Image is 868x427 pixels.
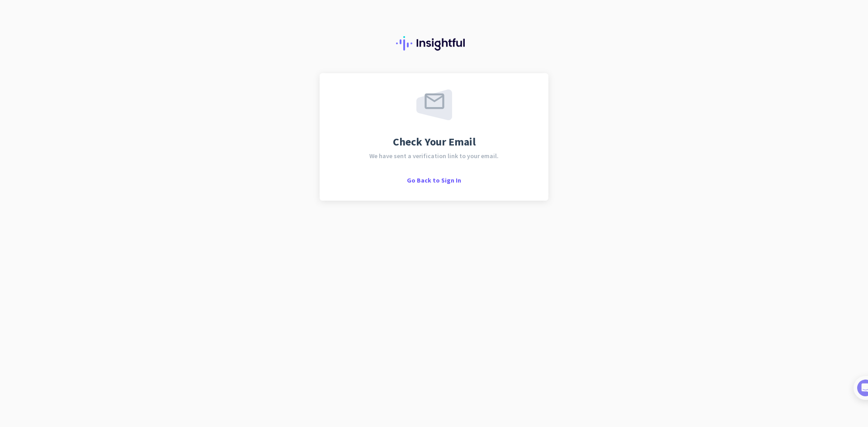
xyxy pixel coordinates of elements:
span: Check Your Email [393,136,476,147]
span: Go Back to Sign In [407,176,461,184]
img: Insightful [396,36,472,51]
img: email-sent [416,89,452,120]
span: We have sent a verification link to your email. [369,153,499,159]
